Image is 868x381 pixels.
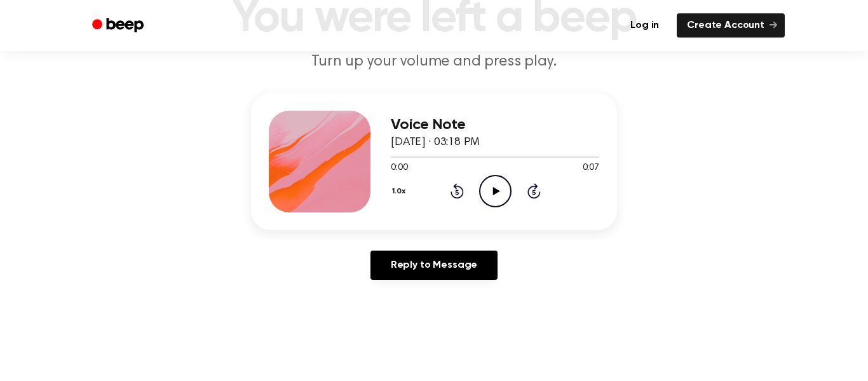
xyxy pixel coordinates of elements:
[190,52,678,73] p: Turn up your volume and press play.
[83,13,155,38] a: Beep
[391,162,407,175] span: 0:00
[677,13,785,38] a: Create Account
[391,116,599,134] h3: Voice Note
[620,13,669,38] a: Log in
[391,181,410,202] button: 1.0x
[583,162,599,175] span: 0:07
[370,251,498,280] a: Reply to Message
[391,137,480,148] span: [DATE] · 03:18 PM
